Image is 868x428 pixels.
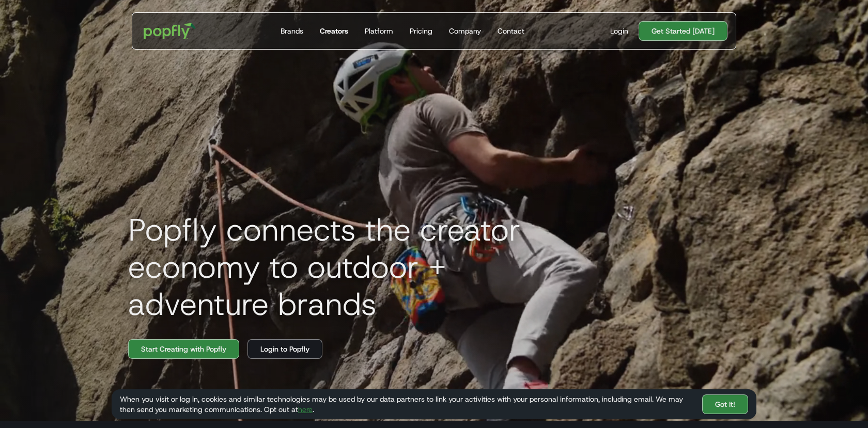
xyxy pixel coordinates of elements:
div: Login [610,26,628,36]
div: When you visit or log in, cookies and similar technologies may be used by our data partners to li... [120,394,694,415]
a: Platform [361,13,397,49]
div: Creators [320,26,348,36]
div: Brands [281,26,303,36]
a: home [136,15,203,46]
a: here [298,405,313,414]
div: Contact [498,26,524,36]
a: Start Creating with Popfly [128,339,239,359]
a: Brands [276,13,307,49]
a: Login [606,26,632,36]
a: Pricing [406,13,437,49]
a: Contact [493,13,529,49]
a: Creators [316,13,352,49]
h1: Popfly connects the creator economy to outdoor + adventure brands [120,211,585,323]
a: Login to Popfly [247,339,322,359]
div: Platform [365,26,393,36]
a: Got It! [702,394,748,414]
a: Get Started [DATE] [639,21,727,41]
a: Company [445,13,485,49]
div: Company [449,26,481,36]
div: Pricing [410,26,432,36]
